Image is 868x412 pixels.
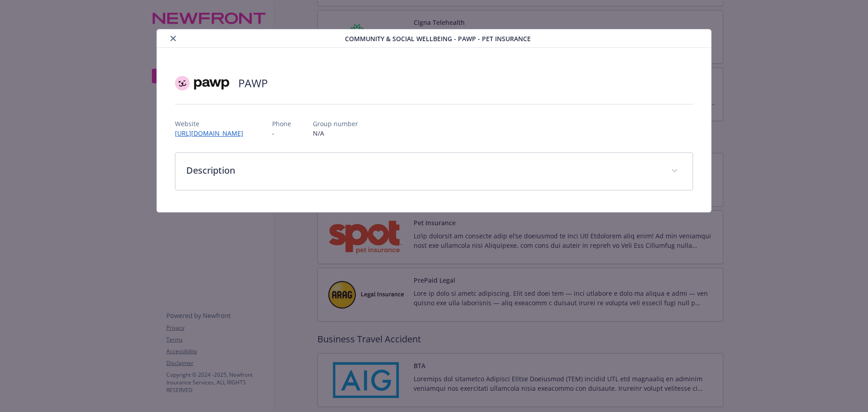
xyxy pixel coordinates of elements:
p: Description [186,164,660,177]
div: Description [175,153,693,190]
h2: PAWP [238,76,268,91]
button: close [168,33,179,44]
p: Group number [313,119,358,128]
p: - [272,128,291,138]
img: Pawp [175,70,229,97]
p: Phone [272,119,291,128]
a: [URL][DOMAIN_NAME] [175,129,250,137]
p: Website [175,119,250,128]
p: N/A [313,128,358,138]
div: details for plan Community & Social Wellbeing - PAWP - Pet Insurance [87,29,781,213]
span: Community & Social Wellbeing - PAWP - Pet Insurance [345,34,531,43]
